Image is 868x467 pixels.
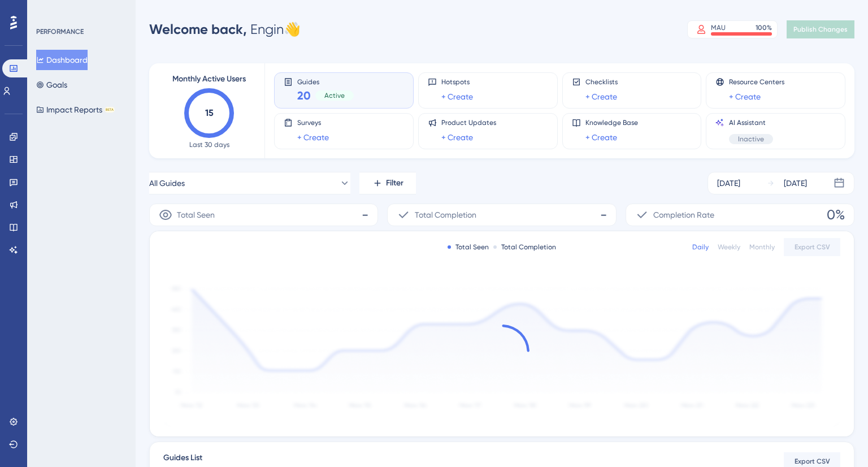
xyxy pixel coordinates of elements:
[738,135,764,144] span: Inactive
[297,118,329,127] span: Surveys
[827,206,845,224] span: 0%
[718,243,740,252] div: Weekly
[585,118,638,127] span: Knowledge Base
[787,20,854,38] button: Publish Changes
[324,91,345,100] span: Active
[172,72,246,86] span: Monthly Active Users
[493,243,556,252] div: Total Completion
[692,243,709,252] div: Daily
[441,90,473,103] a: + Create
[205,107,214,118] text: 15
[177,208,215,222] span: Total Seen
[756,23,772,32] div: 100 %
[585,131,617,144] a: + Create
[149,20,301,38] div: Engin 👋
[729,77,784,87] span: Resource Centers
[784,238,840,256] button: Export CSV
[795,457,830,466] span: Export CSV
[729,118,773,127] span: AI Assistant
[149,172,350,194] button: All Guides
[749,243,775,252] div: Monthly
[149,21,247,37] span: Welcome back,
[653,208,714,222] span: Completion Rate
[441,118,496,127] span: Product Updates
[448,243,489,252] div: Total Seen
[362,206,368,224] span: -
[36,100,115,120] button: Impact ReportsBETA
[386,176,403,190] span: Filter
[297,88,311,103] span: 20
[297,131,329,144] a: + Create
[105,107,115,113] div: BETA
[441,131,473,144] a: + Create
[793,25,848,34] span: Publish Changes
[711,23,726,32] div: MAU
[359,172,416,194] button: Filter
[297,77,354,85] span: Guides
[784,176,807,190] div: [DATE]
[600,206,607,224] span: -
[729,90,761,103] a: + Create
[441,77,473,87] span: Hotspots
[189,140,229,149] span: Last 30 days
[36,27,84,36] div: PERFORMANCE
[149,176,185,190] span: All Guides
[717,176,740,190] div: [DATE]
[36,75,67,95] button: Goals
[36,50,88,70] button: Dashboard
[415,208,476,222] span: Total Completion
[795,243,830,252] span: Export CSV
[585,77,618,87] span: Checklists
[585,90,617,103] a: + Create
